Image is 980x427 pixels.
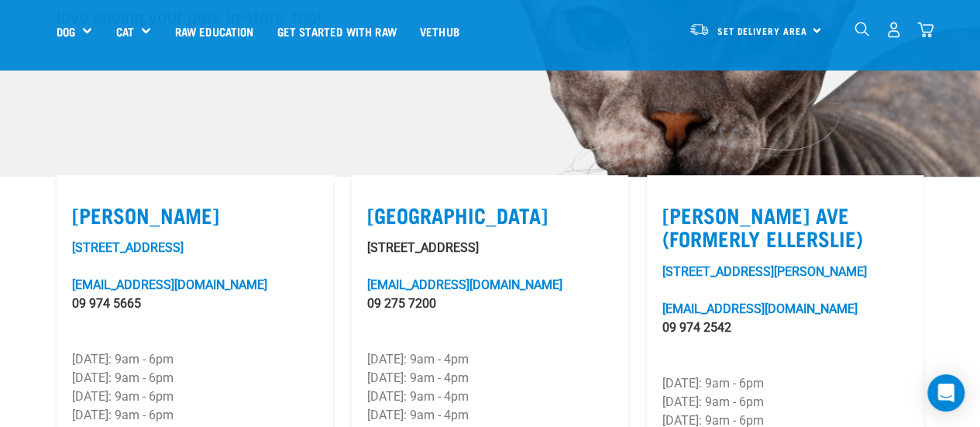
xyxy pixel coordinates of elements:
[367,350,613,369] p: [DATE]: 9am - 4pm
[367,277,562,292] a: [EMAIL_ADDRESS][DOMAIN_NAME]
[57,23,75,41] a: Dog
[662,301,858,316] a: [EMAIL_ADDRESS][DOMAIN_NAME]
[717,29,807,34] span: Set Delivery Area
[72,240,184,255] a: [STREET_ADDRESS]
[408,1,471,63] a: Vethub
[72,296,141,311] a: 09 974 5665
[266,1,408,63] a: Get started with Raw
[917,22,934,38] img: home-icon@2x.png
[662,374,908,393] p: [DATE]: 9am - 6pm
[662,203,908,250] label: [PERSON_NAME] Ave (Formerly Ellerslie)
[885,22,902,38] img: user.png
[662,393,908,412] p: [DATE]: 9am - 6pm
[72,277,267,292] a: [EMAIL_ADDRESS][DOMAIN_NAME]
[72,387,318,406] p: [DATE]: 9am - 6pm
[367,406,613,425] p: [DATE]: 9am - 4pm
[367,203,613,227] label: [GEOGRAPHIC_DATA]
[72,369,318,387] p: [DATE]: 9am - 6pm
[72,406,318,425] p: [DATE]: 9am - 6pm
[662,320,731,335] a: 09 974 2542
[854,22,869,36] img: home-icon-1@2x.png
[927,374,965,412] div: Open Intercom Messenger
[72,203,318,227] label: [PERSON_NAME]
[367,296,436,311] a: 09 275 7200
[115,23,133,41] a: Cat
[367,369,613,387] p: [DATE]: 9am - 4pm
[662,264,867,279] a: [STREET_ADDRESS][PERSON_NAME]
[367,239,613,257] p: [STREET_ADDRESS]
[367,387,613,406] p: [DATE]: 9am - 4pm
[163,1,265,63] a: Raw Education
[72,350,318,369] p: [DATE]: 9am - 6pm
[689,22,710,36] img: van-moving.png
